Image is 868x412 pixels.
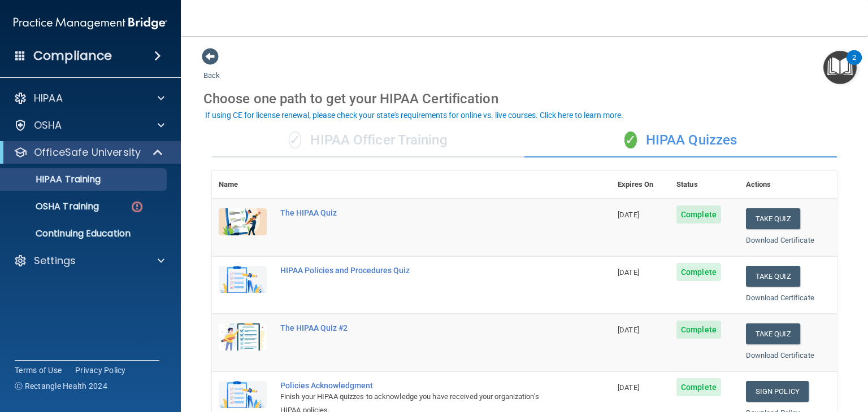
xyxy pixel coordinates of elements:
[618,326,639,334] span: [DATE]
[34,91,63,105] p: HIPAA
[289,132,301,148] span: ✓
[280,323,554,332] div: The HIPAA Quiz #2
[33,48,112,64] h4: Compliance
[130,200,144,214] img: danger-circle.6113f641.png
[624,132,637,148] span: ✓
[280,381,554,390] div: Policies Acknowledgment
[676,378,721,396] span: Complete
[280,266,554,275] div: HIPAA Policies and Procedures Quiz
[14,119,164,132] a: OSHA
[746,323,800,344] button: Take Quiz
[746,208,800,229] button: Take Quiz
[611,171,670,199] th: Expires On
[823,51,857,84] button: Open Resource Center, 2 new notifications
[524,124,837,157] div: HIPAA Quizzes
[7,174,101,185] p: HIPAA Training
[618,211,639,219] span: [DATE]
[212,124,524,157] div: HIPAA Officer Training
[203,109,625,121] button: If using CE for license renewal, please check your state's requirements for online vs. live cours...
[852,58,856,72] div: 2
[34,119,62,132] p: OSHA
[618,268,639,277] span: [DATE]
[746,351,814,360] a: Download Certificate
[618,383,639,392] span: [DATE]
[746,236,814,244] a: Download Certificate
[7,228,162,239] p: Continuing Education
[205,111,623,119] div: If using CE for license renewal, please check your state's requirements for online vs. live cours...
[15,365,62,376] a: Terms of Use
[676,205,721,223] span: Complete
[746,293,814,302] a: Download Certificate
[14,146,164,159] a: OfficeSafe University
[670,171,739,199] th: Status
[7,201,99,212] p: OSHA Training
[203,82,845,115] div: Choose one path to get your HIPAA Certification
[34,146,141,159] p: OfficeSafe University
[280,208,554,217] div: The HIPAA Quiz
[15,380,107,392] span: Ⓒ Rectangle Health 2024
[676,263,721,281] span: Complete
[203,58,220,80] a: Back
[14,91,164,105] a: HIPAA
[746,381,809,402] a: Sign Policy
[676,321,721,339] span: Complete
[75,365,126,376] a: Privacy Policy
[739,171,837,199] th: Actions
[14,254,164,268] a: Settings
[746,266,800,287] button: Take Quiz
[34,254,76,268] p: Settings
[14,12,167,34] img: PMB logo
[212,171,274,199] th: Name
